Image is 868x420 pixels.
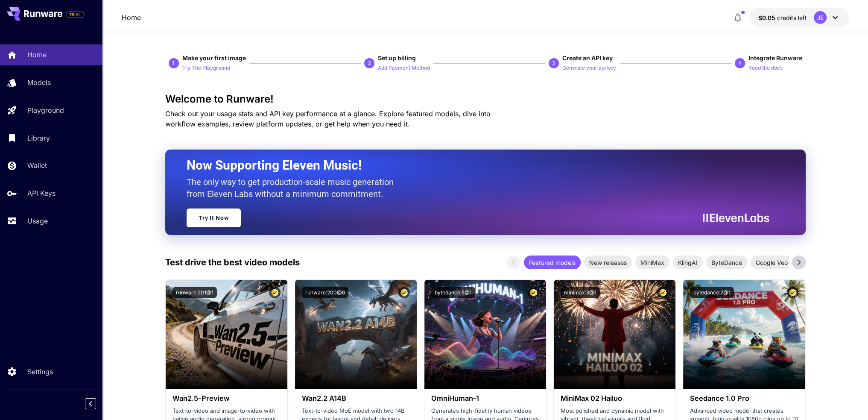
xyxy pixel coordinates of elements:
p: Home [27,50,47,60]
p: 2 [368,59,371,67]
span: Integrate Runware [748,54,802,62]
div: MiniMax [635,256,669,269]
h2: Now Supporting Eleven Music! [187,157,763,173]
button: Certified Model – Vetted for best performance and includes a commercial license. [787,287,798,298]
p: API Keys [27,188,56,198]
span: Featured models [524,258,581,267]
img: alt [424,280,546,389]
button: Read the docs [748,62,783,73]
p: 4 [738,59,741,67]
div: KlingAI [673,256,703,269]
span: TRIAL [66,12,84,18]
button: Certified Model – Vetted for best performance and includes a commercial license. [398,287,410,298]
a: Home [122,12,141,23]
h3: OmniHuman‑1 [431,394,539,402]
p: 1 [172,59,175,67]
p: Generate your api key [562,64,616,72]
button: Add Payment Method [378,62,430,73]
p: Add Payment Method [378,64,430,72]
h3: MiniMax 02 Hailuo [561,394,669,402]
button: Collapse sidebar [85,398,96,409]
button: bytedance:2@1 [690,287,734,298]
span: KlingAI [673,258,703,267]
button: minimax:3@1 [561,287,600,298]
button: Try The Playground [182,62,230,73]
p: Models [27,77,51,88]
span: New releases [584,258,632,267]
button: runware:200@6 [302,287,348,298]
span: Set up billing [378,54,416,62]
button: runware:201@1 [172,287,217,298]
button: Certified Model – Vetted for best performance and includes a commercial license. [269,287,281,298]
span: MiniMax [635,258,669,267]
h3: Welcome to Runware! [165,93,806,105]
h3: Wan2.2 A14B [302,394,410,402]
span: Check out your usage stats and API key performance at a glance. Explore featured models, dive int... [165,109,491,128]
p: 3 [552,59,555,67]
p: Usage [27,216,48,226]
img: alt [683,280,805,389]
p: Playground [27,105,64,115]
span: credits left [777,14,807,21]
button: Certified Model – Vetted for best performance and includes a commercial license. [657,287,669,298]
p: Test drive the best video models [165,256,300,269]
img: alt [166,280,287,389]
div: $0.05 [758,13,807,22]
span: Make your first image [182,54,246,62]
span: $0.05 [758,14,777,21]
button: Certified Model – Vetted for best performance and includes a commercial license. [528,287,539,298]
button: bytedance:5@1 [431,287,475,298]
span: ByteDance [706,258,747,267]
nav: breadcrumb [122,12,141,23]
div: JE [814,11,827,24]
h3: Wan2.5-Preview [172,394,281,402]
button: Generate your api key [562,62,616,73]
p: Wallet [27,160,47,170]
div: Collapse sidebar [91,396,102,411]
div: New releases [584,256,632,269]
p: Read the docs [748,64,783,72]
img: alt [295,280,417,389]
p: Try The Playground [182,64,230,72]
p: Library [27,133,50,143]
button: $0.05JE [750,8,849,27]
a: Try It Now [187,209,241,227]
p: Settings [27,367,53,377]
p: The only way to get production-scale music generation from Eleven Labs without a minimum commitment. [187,176,400,200]
div: Google Veo [751,256,793,269]
div: ByteDance [706,256,747,269]
span: Create an API key [562,54,613,62]
div: Featured models [524,256,581,269]
span: Google Veo [751,258,793,267]
img: alt [554,280,675,389]
span: Add your payment card to enable full platform functionality. [66,9,85,20]
h3: Seedance 1.0 Pro [690,394,798,402]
